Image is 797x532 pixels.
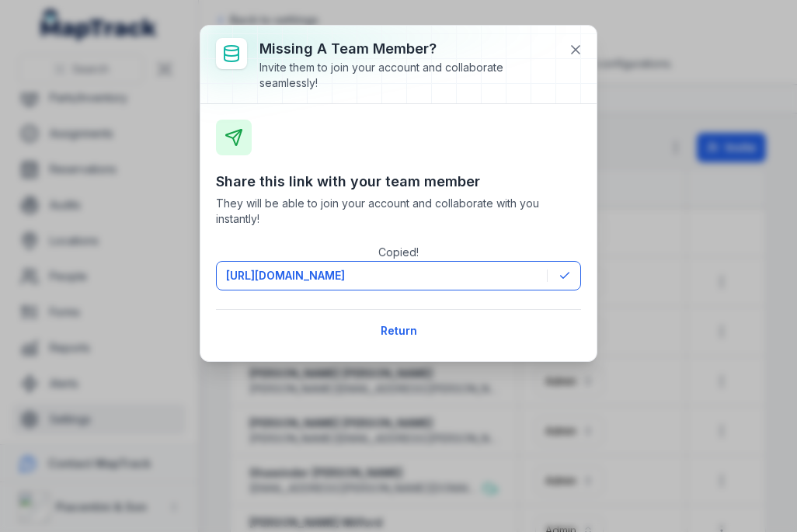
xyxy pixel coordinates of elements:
span: They will be able to join your account and collaborate with you instantly! [216,196,581,227]
button: [URL][DOMAIN_NAME] [216,261,581,290]
h3: Missing a team member? [259,38,556,60]
span: Copied! [378,245,419,259]
h3: Share this link with your team member [216,171,581,193]
span: [URL][DOMAIN_NAME] [226,268,345,283]
button: Return [371,316,427,346]
div: Invite them to join your account and collaborate seamlessly! [259,60,556,91]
